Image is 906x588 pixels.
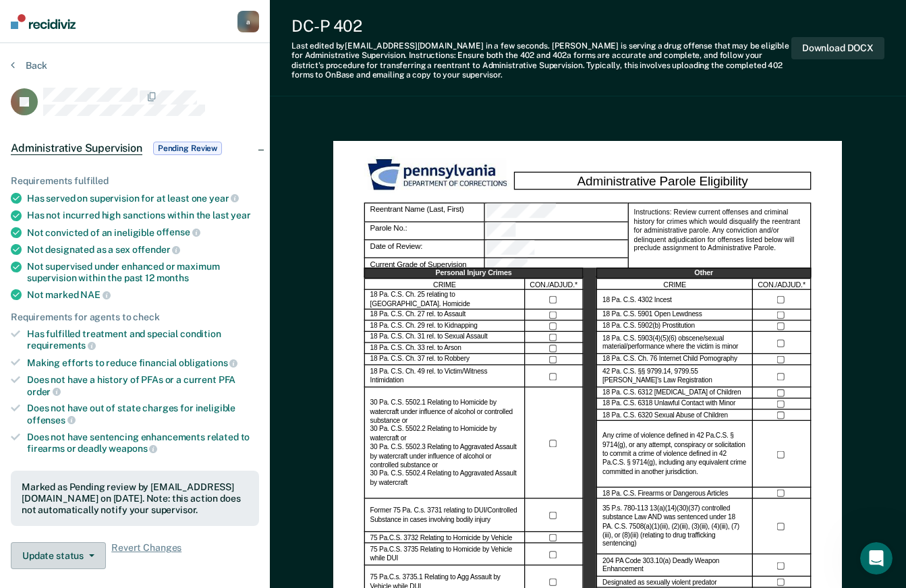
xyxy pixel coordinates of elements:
div: Requirements for agents to check [11,312,259,323]
div: Current Grade of Supervision [364,259,485,277]
label: 42 Pa. C.S. §§ 9799.14, 9799.55 [PERSON_NAME]’s Law Registration [602,367,747,385]
label: 18 Pa. C.S. Ch. 31 rel. to Sexual Assault [370,333,488,342]
button: Download DOCX [791,37,884,59]
label: 18 Pa. C.S. 5901 Open Lewdness [602,311,702,320]
span: offense [157,227,200,237]
div: Last edited by [EMAIL_ADDRESS][DOMAIN_NAME] . [PERSON_NAME] is serving a drug offense that may be... [291,41,791,80]
div: Has not incurred high sanctions within the last [27,210,259,221]
div: Reentrant Name (Last, First) [485,203,628,222]
div: Does not have out of state charges for ineligible [27,403,259,425]
div: CRIME [597,279,754,291]
div: CRIME [364,279,526,291]
label: 18 Pa. C.S. Firearms or Dangerous Articles [602,489,728,498]
div: Other [597,268,812,280]
label: 35 P.s. 780-113 13(a)(14)(30)(37) controlled substance Law AND was sentenced under 18 PA. C.S. 75... [602,505,747,550]
div: Parole No.: [485,223,628,241]
span: NAE [80,289,110,300]
span: year [209,193,239,204]
label: 18 Pa. C.S. Ch. 76 Internet Child Pornography [602,355,737,364]
div: Parole No.: [364,223,485,241]
label: 18 Pa. C.S. Ch. 37 rel. to Robbery [370,355,470,364]
div: Has served on supervision for at least one [27,192,259,204]
label: 18 Pa. C.S. 5903(4)(5)(6) obscene/sexual material/performance where the victim is minor [602,334,747,352]
label: 204 PA Code 303.10(a) Deadly Weapon Enhancement [602,557,747,575]
div: Has fulfilled treatment and special condition [27,328,259,351]
iframe: Intercom live chat [860,542,893,575]
div: Does not have sentencing enhancements related to firearms or deadly [27,432,259,454]
div: Instructions: Review current offenses and criminal history for crimes which would disqualify the ... [628,203,812,277]
div: Current Grade of Supervision [485,259,628,277]
label: Any crime of violence defined in 42 Pa.C.S. § 9714(g), or any attempt, conspiracy or solicitation... [602,432,747,477]
label: 18 Pa. C.S. Ch. 33 rel. to Arson [370,345,461,353]
button: Update status [11,542,106,569]
div: DC-P 402 [291,16,791,36]
span: Revert Changes [111,542,181,569]
label: 75 Pa.C.S. 3732 Relating to Homicide by Vehicle [370,533,513,542]
div: Not designated as a sex [27,243,259,256]
label: 18 Pa. C.S. Ch. 27 rel. to Assault [370,311,466,320]
div: CON./ADJUD.* [526,279,584,291]
label: 18 Pa. C.S. 6312 [MEDICAL_DATA] of Children [602,389,741,398]
label: 18 Pa. C.S. 5902(b) Prostitution [602,322,695,331]
div: Reentrant Name (Last, First) [364,203,485,222]
span: Pending Review [153,142,222,155]
div: Requirements fulfilled [11,175,259,187]
div: Administrative Parole Eligibility [514,172,811,190]
label: Former 75 Pa. C.s. 3731 relating to DUI/Controlled Substance in cases involving bodily injury [370,507,519,525]
label: 18 Pa. C.S. Ch. 49 rel. to Victim/Witness Intimidation [370,367,519,385]
span: weapons [109,443,157,454]
span: Administrative Supervision [11,142,142,155]
button: Back [11,59,47,71]
div: Personal Injury Crimes [364,268,584,280]
div: Not marked [27,289,259,301]
div: Marked as Pending review by [EMAIL_ADDRESS][DOMAIN_NAME] on [DATE]. Note: this action does not au... [22,481,248,515]
label: 18 Pa. C.S. Ch. 29 rel. to Kidnapping [370,322,478,331]
div: Date of Review: [364,241,485,259]
label: Designated as sexually violent predator [602,578,716,587]
span: in a few seconds [486,41,548,51]
span: requirements [27,340,96,351]
div: Does not have a history of PFAs or a current PFA order [27,374,259,397]
img: PDOC Logo [364,156,514,194]
span: year [231,210,250,220]
label: 18 Pa. C.S. 6318 Unlawful Contact with Minor [602,400,735,409]
span: offenses [27,415,76,425]
span: months [157,272,189,283]
label: 18 Pa. C.S. Ch. 25 relating to [GEOGRAPHIC_DATA]. Homicide [370,291,519,309]
div: Date of Review: [485,241,628,259]
label: 75 Pa.C.S. 3735 Relating to Homicide by Vehicle while DUI [370,546,519,564]
span: offender [132,244,181,255]
label: 18 Pa. C.S. 6320 Sexual Abuse of Children [602,411,728,420]
label: 18 Pa. C.S. 4302 Incest [602,296,672,305]
img: Recidiviz [11,14,76,29]
button: a [237,11,259,32]
div: Not supervised under enhanced or maximum supervision within the past 12 [27,261,259,284]
div: CON./ADJUD.* [753,279,811,291]
span: obligations [179,357,237,368]
label: 30 Pa. C.S. 5502.1 Relating to Homicide by watercraft under influence of alcohol or controlled su... [370,399,519,488]
div: Not convicted of an ineligible [27,227,259,239]
div: Making efforts to reduce financial [27,357,259,369]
